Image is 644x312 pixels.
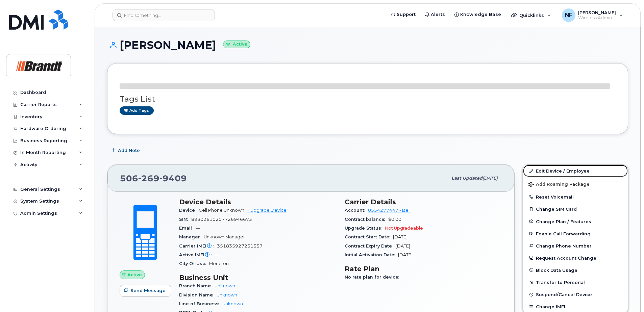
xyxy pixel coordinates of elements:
[388,217,401,222] span: $0.00
[345,243,396,249] span: Contract Expiry Date
[482,176,498,181] span: [DATE]
[523,177,628,191] button: Add Roaming Package
[179,252,215,257] span: Active IMEI
[107,39,628,51] h1: [PERSON_NAME]
[215,283,235,288] a: Unknown
[120,95,616,103] h3: Tags List
[523,276,628,288] button: Transfer to Personal
[536,292,592,297] span: Suspend/Cancel Device
[223,41,250,48] small: Active
[345,265,502,273] h3: Rate Plan
[523,215,628,228] button: Change Plan / Features
[345,275,402,280] span: No rate plan for device
[222,301,243,306] a: Unknown
[138,173,159,183] span: 269
[179,217,191,222] span: SIM
[204,234,245,239] span: Unknown Manager
[523,288,628,301] button: Suspend/Cancel Device
[209,261,229,266] span: Moncton
[118,147,140,154] span: Add Note
[159,173,187,183] span: 9409
[120,285,171,297] button: Send Message
[179,226,196,231] span: Email
[523,191,628,203] button: Reset Voicemail
[179,292,217,297] span: Division Name
[107,144,146,156] button: Add Note
[523,165,628,177] a: Edit Device / Employee
[523,252,628,264] button: Request Account Change
[345,226,385,231] span: Upgrade Status
[247,208,287,213] a: + Upgrade Device
[368,208,411,213] a: 0554277447 - Bell
[523,264,628,276] button: Block Data Usage
[385,226,423,231] span: Not Upgradeable
[536,219,591,224] span: Change Plan / Features
[528,182,590,188] span: Add Roaming Package
[130,287,166,294] span: Send Message
[398,252,413,257] span: [DATE]
[393,234,407,239] span: [DATE]
[127,271,142,278] span: Active
[345,208,368,213] span: Account
[523,203,628,215] button: Change SIM Card
[179,198,337,206] h3: Device Details
[120,173,187,183] span: 506
[345,198,502,206] h3: Carrier Details
[345,252,398,257] span: Initial Activation Date
[179,283,215,288] span: Branch Name
[523,228,628,240] button: Enable Call Forwarding
[217,292,237,297] a: Unknown
[196,226,200,231] span: —
[179,208,199,213] span: Device
[179,261,209,266] span: City Of Use
[451,176,482,181] span: Last updated
[199,208,244,213] span: Cell Phone Unknown
[523,240,628,252] button: Change Phone Number
[179,234,204,239] span: Manager
[536,231,591,236] span: Enable Call Forwarding
[179,301,222,306] span: Line of Business
[345,234,393,239] span: Contract Start Date
[191,217,252,222] span: 89302610207726946673
[396,243,410,249] span: [DATE]
[217,243,263,249] span: 351835927251557
[179,274,337,282] h3: Business Unit
[179,243,217,249] span: Carrier IMEI
[120,106,154,115] a: Add tags
[215,252,219,257] span: —
[345,217,388,222] span: Contract balance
